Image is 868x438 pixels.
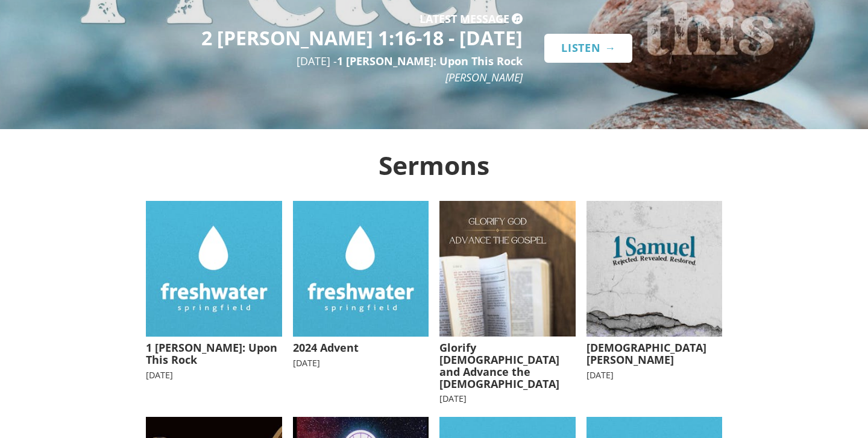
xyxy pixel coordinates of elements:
span: 1 [PERSON_NAME]: Upon This Rock [337,54,523,68]
h5: 1 [PERSON_NAME]: Upon This Rock [146,342,282,366]
h5: [DEMOGRAPHIC_DATA][PERSON_NAME] [587,342,723,366]
span: [PERSON_NAME] [445,70,523,84]
small: [DATE] [587,369,614,381]
small: [DATE] [439,393,467,404]
a: Listen → [544,34,632,62]
a: 2024 Advent [DATE] [293,201,429,369]
small: [DATE] [146,369,173,381]
a: Glorify [DEMOGRAPHIC_DATA] and Advance the [DEMOGRAPHIC_DATA] [DATE] [439,201,576,405]
img: 1-Samuel-square.jpg [587,201,723,337]
h5: Latest Message [420,16,509,22]
a: [DEMOGRAPHIC_DATA][PERSON_NAME] [DATE] [587,201,723,381]
h5: 2024 Advent [293,342,429,354]
h2: Sermons [146,151,722,179]
h5: Glorify [DEMOGRAPHIC_DATA] and Advance the [DEMOGRAPHIC_DATA] [439,342,576,390]
h3: 2 [PERSON_NAME] 1:16-18 - [DATE] [146,27,523,48]
a: 1 [PERSON_NAME]: Upon This Rock [DATE] [146,201,282,381]
small: [DATE] [293,357,320,369]
p: [DATE] - [146,53,523,86]
img: Glorify-God-Advance-the-Gospel-square.png [439,201,576,337]
img: fc-default-1400.png [146,201,282,337]
img: fc-default-1400.png [293,201,429,337]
